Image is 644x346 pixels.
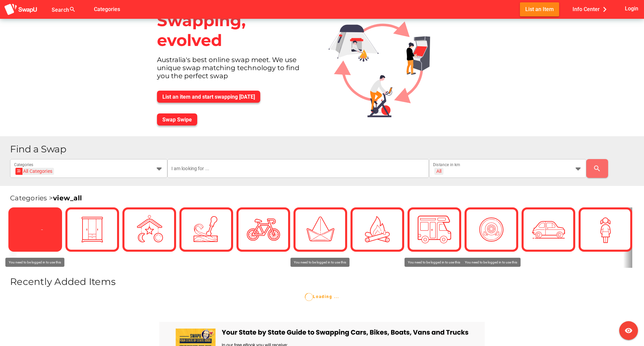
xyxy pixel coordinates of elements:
[152,5,318,56] div: Swapping, evolved
[157,91,260,103] button: List an item and start swapping [DATE]
[152,56,318,85] div: Australia's best online swap meet. We use unique swap matching technology to find you the perfect...
[567,2,615,16] button: Info Center
[305,294,339,299] span: Loading ...
[593,164,601,172] i: search
[10,194,82,202] span: Categories >
[625,4,638,13] span: Login
[520,2,559,16] button: List an Item
[624,2,640,15] button: Login
[162,116,192,123] span: Swap Swipe
[89,2,125,16] button: Categories
[84,5,92,13] i: false
[436,168,441,174] div: All
[53,194,82,202] a: view_all
[4,3,38,16] img: aSD8y5uGLpzPJLYTcYcjNu3laj1c05W5KWf0Ds+Za8uybjssssuu+yyyy677LKX2n+PWMSDJ9a87AAAAABJRU5ErkJggg==
[10,144,639,154] h1: Find a Swap
[162,94,255,100] span: List an item and start swapping [DATE]
[89,6,125,12] a: Categories
[94,4,120,15] span: Categories
[573,4,610,15] span: Info Center
[525,5,554,14] span: List an Item
[10,276,116,287] span: Recently Added Items
[625,327,633,335] i: visibility
[600,4,610,14] i: chevron_right
[17,168,52,175] div: All Categories
[171,159,425,178] input: I am looking for ...
[157,113,197,126] button: Swap Swipe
